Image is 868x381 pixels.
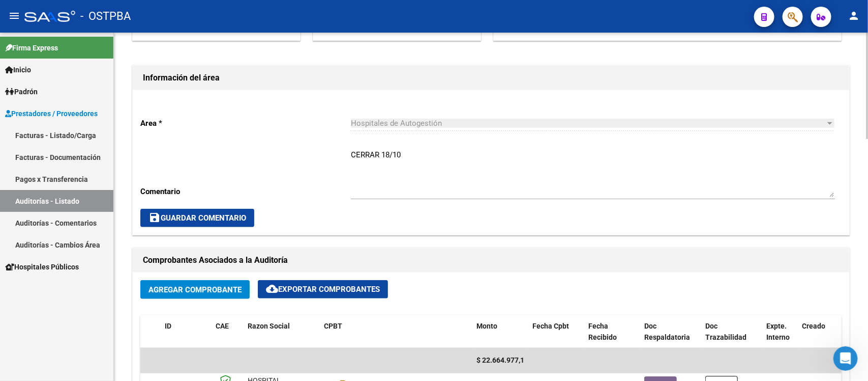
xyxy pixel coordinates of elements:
datatable-header-cell: Monto [472,315,528,349]
span: Padrón [5,86,38,97]
span: Monto [476,322,497,330]
span: Creado [802,322,825,330]
span: Hospitales Públicos [5,261,79,273]
span: ID [165,322,171,330]
span: - OSTPBA [80,5,131,28]
span: Agregar Comprobante [148,285,242,294]
p: Comentario [140,186,351,197]
datatable-header-cell: CPBT [320,315,472,349]
mat-icon: save [148,211,161,224]
span: Firma Express [5,42,58,53]
datatable-header-cell: Expte. Interno [762,315,798,349]
span: CPBT [324,322,342,330]
span: Inicio [5,64,31,75]
mat-icon: menu [8,10,20,22]
span: Doc Respaldatoria [644,322,690,342]
button: Agregar Comprobante [140,280,250,299]
button: Guardar Comentario [140,209,254,227]
p: Area * [140,118,351,129]
datatable-header-cell: Doc Respaldatoria [640,315,701,349]
span: Razon Social [248,322,290,330]
span: $ 22.664.977,18 [476,356,528,364]
iframe: Intercom live chat [833,346,858,371]
h1: Información del área [143,70,839,86]
datatable-header-cell: Doc Trazabilidad [701,315,762,349]
span: Fecha Recibido [588,322,617,342]
span: Exportar Comprobantes [266,285,380,294]
span: Prestadores / Proveedores [5,108,98,119]
datatable-header-cell: CAE [212,315,244,349]
mat-icon: person [848,10,860,22]
span: Expte. Interno [766,322,790,342]
span: CAE [216,322,229,330]
mat-icon: cloud_download [266,283,278,295]
span: Fecha Cpbt [532,322,569,330]
datatable-header-cell: Fecha Cpbt [528,315,584,349]
button: Exportar Comprobantes [258,280,388,298]
h1: Comprobantes Asociados a la Auditoría [143,252,839,268]
span: Doc Trazabilidad [705,322,746,342]
datatable-header-cell: ID [161,315,212,349]
datatable-header-cell: Razon Social [244,315,320,349]
span: Hospitales de Autogestión [351,119,442,128]
span: Guardar Comentario [148,213,246,223]
datatable-header-cell: Fecha Recibido [584,315,640,349]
